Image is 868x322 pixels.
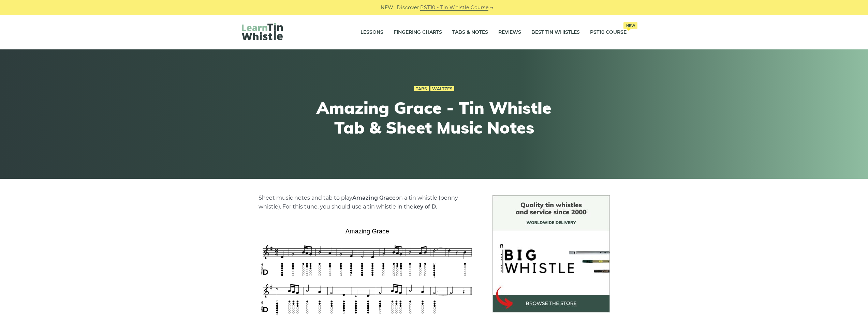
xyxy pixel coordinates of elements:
[590,24,627,41] a: PST10 CourseNew
[242,23,283,40] img: LearnTinWhistle.com
[259,225,476,318] img: Amazing Grace Tin Whistle Tab & Sheet Music
[309,98,560,137] h1: Amazing Grace - Tin Whistle Tab & Sheet Music Notes
[498,24,521,41] a: Reviews
[531,24,580,41] a: Best Tin Whistles
[492,195,610,312] img: BigWhistle Tin Whistle Store
[259,194,476,211] p: Sheet music notes and tab to play on a tin whistle (penny whistle). For this tune, you should use...
[414,86,429,92] a: Tabs
[452,24,488,41] a: Tabs & Notes
[352,195,396,201] strong: Amazing Grace
[623,22,637,29] span: New
[413,203,436,210] strong: key of D
[430,86,454,92] a: Waltzes
[361,24,383,41] a: Lessons
[394,24,442,41] a: Fingering Charts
